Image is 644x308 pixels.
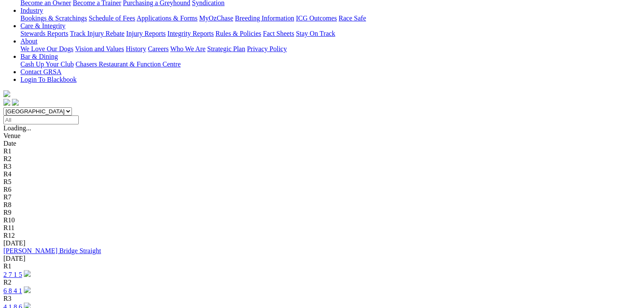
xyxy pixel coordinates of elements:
img: facebook.svg [3,99,10,106]
a: We Love Our Dogs [20,45,73,52]
a: [PERSON_NAME] Bridge Straight [3,247,101,254]
input: Select date [3,115,79,124]
a: Careers [148,45,169,52]
a: Contact GRSA [20,68,61,75]
div: R1 [3,262,641,270]
div: R8 [3,201,641,209]
a: Vision and Values [75,45,124,52]
a: 6 8 4 1 [3,287,22,294]
a: Bar & Dining [20,53,58,60]
a: 2 7 1 5 [3,271,22,278]
div: [DATE] [3,255,641,262]
a: Strategic Plan [207,45,245,52]
div: Industry [20,14,641,22]
div: R3 [3,163,641,170]
div: R1 [3,147,641,155]
a: History [126,45,146,52]
a: Who We Are [170,45,206,52]
a: Chasers Restaurant & Function Centre [75,60,180,68]
a: ICG Outcomes [296,14,337,22]
div: Date [3,140,641,147]
a: Integrity Reports [167,30,214,37]
a: Track Injury Rebate [70,30,124,37]
a: Bookings & Scratchings [20,14,87,22]
span: Loading... [3,124,31,132]
a: Schedule of Fees [89,14,135,22]
a: Care & Integrity [20,22,66,29]
div: R2 [3,279,641,286]
div: [DATE] [3,239,641,247]
div: Care & Integrity [20,30,641,37]
div: R9 [3,209,641,216]
div: Bar & Dining [20,60,641,68]
a: MyOzChase [199,14,233,22]
div: R10 [3,216,641,224]
div: R4 [3,170,641,178]
div: R12 [3,232,641,239]
a: Injury Reports [126,30,166,37]
div: About [20,45,641,53]
a: Breeding Information [235,14,294,22]
a: Rules & Policies [215,30,261,37]
img: logo-grsa-white.png [3,90,10,97]
a: Stay On Track [296,30,335,37]
a: Race Safe [338,14,366,22]
img: play-circle.svg [24,286,31,293]
a: About [20,37,37,45]
a: Login To Blackbook [20,76,77,83]
a: Industry [20,7,43,14]
div: R2 [3,155,641,163]
div: R7 [3,193,641,201]
a: Cash Up Your Club [20,60,74,68]
a: Fact Sheets [263,30,294,37]
img: twitter.svg [12,99,19,106]
a: Privacy Policy [247,45,287,52]
a: Applications & Forms [137,14,197,22]
div: R3 [3,295,641,302]
div: Venue [3,132,641,140]
div: R5 [3,178,641,186]
a: Stewards Reports [20,30,68,37]
div: R11 [3,224,641,232]
img: play-circle.svg [24,270,31,277]
div: R6 [3,186,641,193]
